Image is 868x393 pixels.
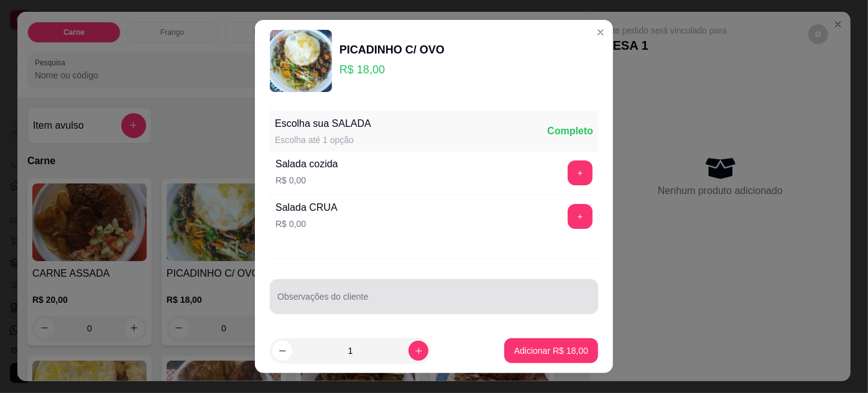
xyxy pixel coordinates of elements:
[547,124,593,139] div: Completo
[272,341,292,361] button: decrease-product-quantity
[568,160,593,185] button: add
[275,218,338,230] p: R$ 0,00
[270,30,332,92] img: product-image
[275,200,338,215] div: Salada CRUA
[591,22,611,42] button: Close
[277,295,591,308] input: Observações do cliente
[275,174,338,187] p: R$ 0,00
[339,61,445,78] p: R$ 18,00
[514,344,588,357] p: Adicionar R$ 18,00
[275,157,338,172] div: Salada cozida
[409,341,428,361] button: increase-product-quantity
[339,41,445,58] div: PICADINHO C/ OVO
[568,204,593,229] button: add
[275,134,371,146] div: Escolha até 1 opção
[504,338,598,363] button: Adicionar R$ 18,00
[275,116,371,131] div: Escolha sua SALADA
